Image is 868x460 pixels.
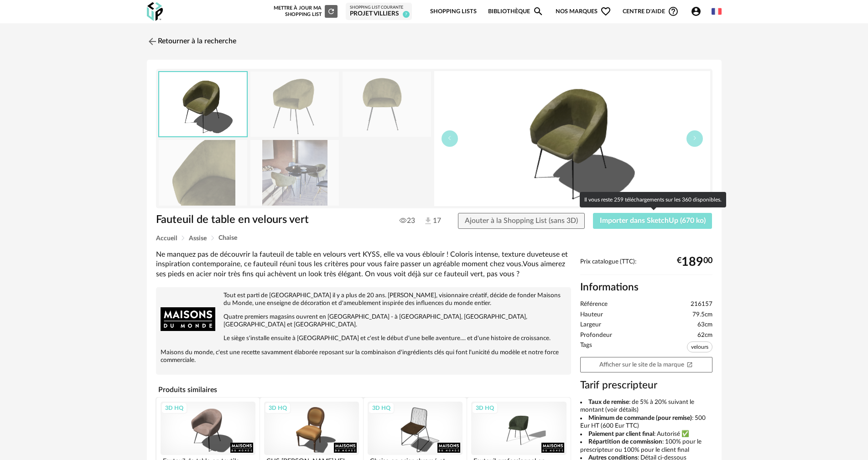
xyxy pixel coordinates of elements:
[580,357,712,373] a: Afficher sur le site de la marqueOpen In New icon
[697,331,712,340] span: 62cm
[156,250,571,279] div: Ne manquez pas de découvrir la fauteuil de table en velours vert KYSS, elle va vous éblouir ! Col...
[147,36,158,47] img: svg+xml;base64,PHN2ZyB3aWR0aD0iMjQiIGhlaWdodD0iMjQiIHZpZXdCb3g9IjAgMCAyNCAyNCIgZmlsbD0ibm9uZSIgeG...
[691,6,706,17] span: Account Circle icon
[156,235,177,242] span: Accueil
[147,31,236,52] a: Retourner à la recherche
[423,216,433,226] img: Téléchargements
[580,321,601,329] span: Largeur
[343,72,431,137] img: fauteuil-de-table-en-velours-vert-1000-2-5-216157_2.jpg
[423,216,441,226] span: 17
[465,217,578,224] span: Ajouter à la Shopping List (sans 3D)
[580,192,726,207] div: Il vous reste 259 téléchargements sur les 360 disponibles.
[687,341,712,352] span: velours
[161,292,215,346] img: brand logo
[580,311,603,319] span: Hauteur
[580,430,712,439] li: : Autorisé ✅
[161,349,567,364] p: Maisons du monde, c'est une recette savamment élaborée reposant sur la combinaison d'ingrédients ...
[692,311,712,319] span: 79.5cm
[588,415,692,421] b: Minimum de commande (pour remise)
[161,292,567,307] p: Tout est parti de [GEOGRAPHIC_DATA] il y a plus de 20 ans. [PERSON_NAME], visionnaire créatif, dé...
[686,361,693,367] span: Open In New icon
[472,402,498,414] div: 3D HQ
[161,335,567,342] p: Le siège s'installe ensuite à [GEOGRAPHIC_DATA] et c'est le début d'une belle aventure.... et d'u...
[580,379,712,392] h3: Tarif prescripteur
[580,438,712,454] li: : 100% pour le prescripteur ou 100% pour le client final
[350,10,408,18] div: PROJET VILLIERS
[556,1,611,22] span: Nos marques
[218,235,237,241] span: Chaise
[156,235,712,242] div: Breadcrumb
[588,439,662,445] b: Répartition de commission
[350,5,408,18] a: Shopping List courante PROJET VILLIERS 7
[458,213,585,229] button: Ajouter à la Shopping List (sans 3D)
[161,402,187,414] div: 3D HQ
[327,9,335,14] span: Refresh icon
[250,140,339,205] img: fauteuil-de-table-en-velours-vert-1000-2-5-216157_11.jpg
[265,402,291,414] div: 3D HQ
[159,72,247,136] img: thumbnail.png
[677,258,712,266] div: € 00
[623,6,679,17] span: Centre d'aideHelp Circle Outline icon
[593,213,712,229] button: Importer dans SketchUp (670 ko)
[691,6,702,17] span: Account Circle icon
[533,6,544,17] span: Magnify icon
[159,140,247,205] img: fauteuil-de-table-en-velours-vert-1000-2-5-216157_3.jpg
[588,431,654,437] b: Paiement par client final
[189,235,207,242] span: Assise
[580,414,712,430] li: : 500 Eur HT (600 Eur TTC)
[712,6,722,16] img: fr
[580,281,712,294] h2: Informations
[350,5,408,10] div: Shopping List courante
[403,11,410,18] span: 7
[488,1,544,22] a: BibliothèqueMagnify icon
[697,321,712,329] span: 63cm
[668,6,679,17] span: Help Circle Outline icon
[600,217,706,224] span: Importer dans SketchUp (670 ko)
[156,213,383,227] h1: Fauteuil de table en velours vert
[580,300,608,309] span: Référence
[156,383,571,397] h4: Produits similaires
[691,300,712,309] span: 216157
[368,402,395,414] div: 3D HQ
[600,6,611,17] span: Heart Outline icon
[580,331,612,340] span: Profondeur
[580,258,712,275] div: Prix catalogue (TTC):
[272,5,338,18] div: Mettre à jour ma Shopping List
[681,258,703,266] span: 189
[580,398,712,414] li: : de 5% à 20% suivant le montant (voir détails)
[434,71,710,206] img: thumbnail.png
[588,399,629,405] b: Taux de remise
[161,313,567,329] p: Quatre premiers magasins ouvrent en [GEOGRAPHIC_DATA] - à [GEOGRAPHIC_DATA], [GEOGRAPHIC_DATA], [...
[147,2,163,21] img: OXP
[430,1,477,22] a: Shopping Lists
[250,72,339,137] img: fauteuil-de-table-en-velours-vert-1000-2-5-216157_1.jpg
[400,216,415,225] span: 23
[580,341,592,355] span: Tags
